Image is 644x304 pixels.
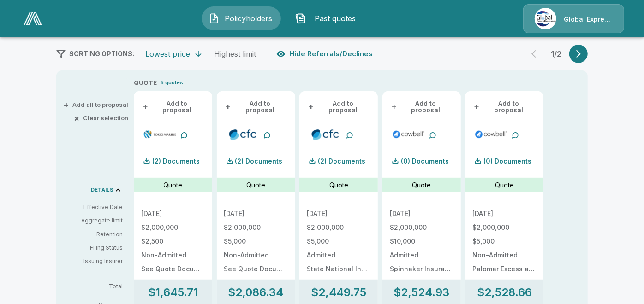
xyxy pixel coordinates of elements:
[318,158,365,164] p: (2) Documents
[329,180,348,190] p: Quote
[523,4,624,33] a: Agency IconGlobal Express Underwriters
[472,99,536,115] button: +Add to proposal
[472,252,536,258] p: Non-Admitted
[598,260,644,304] iframe: Chat Widget
[390,238,453,245] p: $10,000
[235,158,283,164] p: (2) Documents
[472,210,536,217] p: [DATE]
[308,104,314,110] span: +
[474,128,508,141] img: cowbellp250
[161,79,183,87] p: 5 quotes
[394,287,449,298] p: $2,524.93
[288,6,368,30] button: Past quotes IconPast quotes
[309,128,342,141] img: cfccyberadmitted
[307,266,370,272] p: State National Insurance Company Inc.
[64,257,123,265] p: Issuing Insurer
[495,180,514,190] p: Quote
[145,49,190,58] div: Lowest price
[310,13,361,24] span: Past quotes
[141,252,205,258] p: Non-Admitted
[547,50,566,58] p: 1 / 2
[209,13,220,24] img: Policyholders Icon
[477,287,532,298] p: $2,528.66
[564,15,613,24] p: Global Express Underwriters
[64,230,123,239] p: Retention
[307,210,370,217] p: [DATE]
[311,287,366,298] p: $2,449.75
[474,104,479,110] span: +
[226,128,260,141] img: cfccyber
[202,6,281,30] button: Policyholders IconPolicyholders
[64,244,123,252] p: Filing Status
[64,203,123,211] p: Effective Date
[412,180,431,190] p: Quote
[164,180,183,190] p: Quote
[483,158,531,164] p: (0) Documents
[141,99,205,115] button: +Add to proposal
[64,216,123,225] p: Aggregate limit
[535,8,556,29] img: Agency Icon
[141,266,205,272] p: See Quote Document
[307,252,370,258] p: Admitted
[141,210,205,217] p: [DATE]
[224,210,288,217] p: [DATE]
[390,99,453,115] button: +Add to proposal
[390,252,453,258] p: Admitted
[152,158,200,164] p: (2) Documents
[141,238,205,245] p: $2,500
[224,252,288,258] p: Non-Admitted
[64,284,130,289] p: Total
[307,224,370,231] p: $2,000,000
[63,102,69,108] span: +
[224,238,288,245] p: $5,000
[224,99,288,115] button: +Add to proposal
[224,224,288,231] p: $2,000,000
[472,238,536,245] p: $5,000
[74,115,79,121] span: ×
[148,287,198,298] p: $1,645.71
[274,45,376,63] button: Hide Referrals/Declines
[307,238,370,245] p: $5,000
[390,224,453,231] p: $2,000,000
[307,99,370,115] button: +Add to proposal
[224,266,288,272] p: See Quote Document
[214,49,256,58] div: Highest limit
[141,224,205,231] p: $2,000,000
[76,115,128,121] button: ×Clear selection
[65,102,128,108] button: +Add all to proposal
[391,104,397,110] span: +
[472,224,536,231] p: $2,000,000
[228,287,284,298] p: $2,086.34
[392,128,425,141] img: cowbellp100
[91,187,113,193] p: DETAILS
[24,12,42,25] img: AA Logo
[390,266,453,272] p: Spinnaker Insurance Company NAIC #24376, AM Best "A-" (Excellent) Rated.
[69,50,134,58] span: SORTING OPTIONS:
[472,266,536,272] p: Palomar Excess and Surplus Insurance Company NAIC# 16754 (A.M. Best A (Excellent), X Rated)
[143,104,148,110] span: +
[134,78,157,88] p: QUOTE
[246,180,265,190] p: Quote
[390,210,453,217] p: [DATE]
[401,158,449,164] p: (0) Documents
[295,13,306,24] img: Past quotes Icon
[226,104,231,110] span: +
[223,13,274,24] span: Policyholders
[143,128,177,141] img: tmhcccyber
